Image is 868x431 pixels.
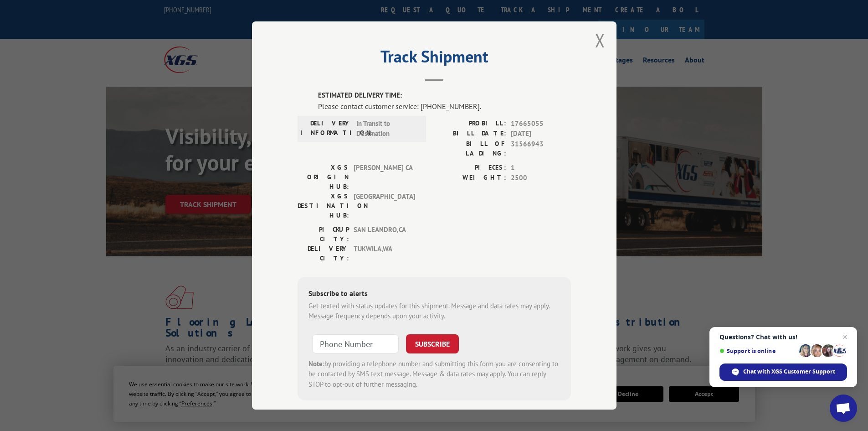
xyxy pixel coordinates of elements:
label: DELIVERY INFORMATION: [300,119,352,139]
span: [PERSON_NAME] CA [354,163,415,192]
h2: Track Shipment [298,50,571,68]
label: PICKUP CITY: [298,225,349,244]
label: BILL OF LADING: [434,139,506,158]
button: Close modal [595,28,605,52]
label: PIECES: [434,163,506,173]
span: Questions? Chat with us! [719,333,847,341]
span: 31566943 [511,139,571,158]
label: DELIVERY CITY: [298,244,349,263]
div: by providing a telephone number and submitting this form you are consenting to be contacted by SM... [308,359,560,390]
span: In Transit to Destination [356,119,418,139]
label: ESTIMATED DELIVERY TIME: [318,90,571,101]
span: SAN LEANDRO , CA [354,225,415,244]
button: SUBSCRIBE [406,334,459,353]
div: Get texted with status updates for this shipment. Message and data rates may apply. Message frequ... [308,301,560,322]
span: Support is online [719,348,796,354]
input: Phone Number [312,334,399,353]
div: Open chat [830,395,857,422]
label: XGS DESTINATION HUB: [298,192,349,220]
label: BILL DATE: [434,129,506,139]
label: WEIGHT: [434,173,506,183]
span: [DATE] [511,129,571,139]
span: Close chat [839,332,850,343]
span: 1 [511,163,571,173]
span: TUKWILA , WA [354,244,415,263]
span: [GEOGRAPHIC_DATA] [354,192,415,220]
label: PROBILL: [434,119,506,129]
div: Chat with XGS Customer Support [719,363,847,381]
strong: Note: [308,359,324,368]
span: 17665055 [511,119,571,129]
span: 2500 [511,173,571,183]
label: XGS ORIGIN HUB: [298,163,349,192]
div: Please contact customer service: [PHONE_NUMBER]. [318,101,571,112]
div: Subscribe to alerts [308,288,560,301]
span: Chat with XGS Customer Support [743,368,835,376]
